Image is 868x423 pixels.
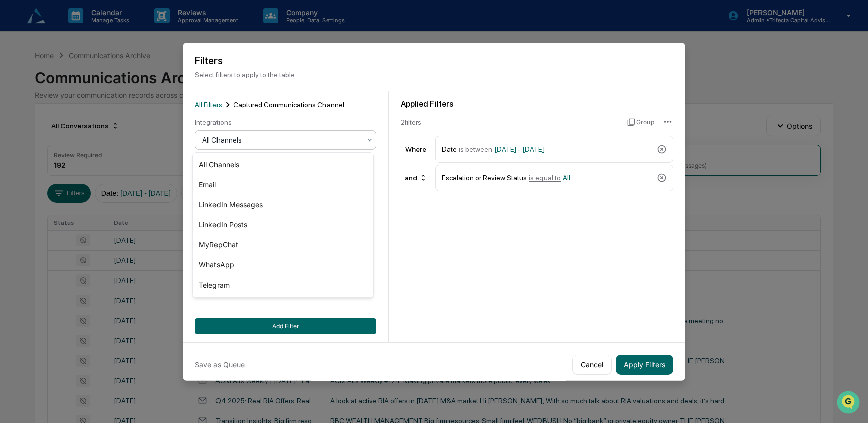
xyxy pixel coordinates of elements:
button: Start new chat [171,80,183,92]
div: 🗄️ [73,127,81,135]
div: All Channels [193,155,373,175]
div: Integrations [195,118,376,126]
span: is between [459,145,492,153]
span: Preclearance [20,126,65,136]
span: [DATE] - [DATE] [494,145,545,153]
button: Apply Filters [616,354,673,374]
div: LinkedIn Posts [193,215,373,235]
a: 🔎Data Lookup [6,142,67,160]
a: 🖐️Preclearance [6,122,69,140]
div: LinkedIn Messages [193,195,373,215]
a: 🗄️Attestations [69,122,129,140]
iframe: Open customer support [836,390,863,417]
h2: Filters [195,54,673,66]
div: Date [442,140,653,158]
span: Data Lookup [20,146,63,156]
div: 🖐️ [10,127,18,135]
div: Escalation or Review Status [442,169,653,186]
span: All Filters [195,100,222,108]
button: Save as Queue [195,354,245,374]
div: 🔎 [10,147,18,155]
div: Email [193,175,373,195]
div: WhatsApp [193,255,373,275]
div: We're available if you need us! [34,87,127,95]
span: Attestations [83,126,125,136]
p: Select filters to apply to the table. [195,70,673,78]
button: Group [627,114,654,130]
img: 1746055101610-c473b297-6a78-478c-a979-82029cc54cd1 [10,77,28,95]
div: and [401,170,431,186]
button: Add Filter [195,318,376,334]
div: 2 filter s [401,118,619,126]
p: How can we help? [10,21,183,37]
span: is equal to [529,174,561,182]
button: Cancel [572,354,612,374]
span: Pylon [100,170,122,178]
div: Where [401,145,431,153]
div: Telegram [193,275,373,295]
span: All [563,174,570,182]
div: Applied Filters [401,99,673,108]
div: MyRepChat [193,235,373,255]
div: Start new chat [34,77,165,87]
span: Captured Communications Channel [233,100,344,108]
a: Powered byPylon [71,170,122,178]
